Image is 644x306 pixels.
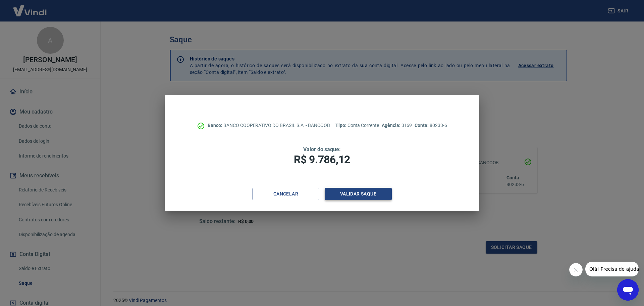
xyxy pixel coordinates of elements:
iframe: Fechar mensagem [569,263,583,276]
p: BANCO COOPERATIVO DO BRASIL S.A. - BANCOOB [208,122,330,129]
iframe: Botão para abrir a janela de mensagens [617,279,639,301]
p: 3169 [382,122,412,129]
span: Banco: [208,123,223,128]
iframe: Mensagem da empresa [585,262,639,276]
span: R$ 9.786,12 [294,153,350,166]
span: Valor do saque: [303,146,341,152]
span: Conta: [415,123,430,128]
button: Cancelar [252,188,319,200]
span: Olá! Precisa de ajuda? [4,5,56,10]
button: Validar saque [325,188,392,200]
p: 80233-6 [415,122,447,129]
span: Agência: [382,123,401,128]
p: Conta Corrente [335,122,379,129]
span: Tipo: [335,123,347,128]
